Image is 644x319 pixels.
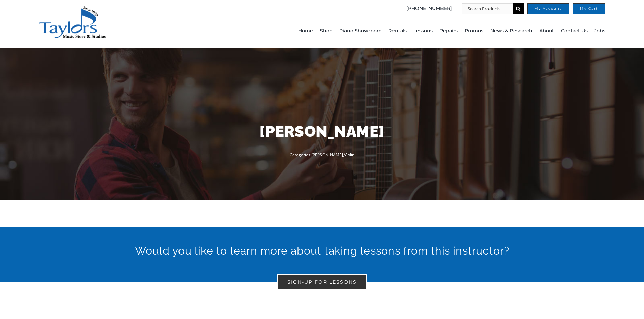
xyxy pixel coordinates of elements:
[561,14,588,48] a: Contact Us
[344,152,354,158] a: Violin
[561,26,588,36] span: Contact Us
[413,26,433,36] span: Lessons
[186,3,605,14] nav: Top Right
[406,3,452,14] a: [PHONE_NUMBER]
[527,3,569,14] a: My Account
[339,14,382,48] a: Piano Showroom
[320,26,333,36] span: Shop
[490,26,532,36] span: News & Research
[124,121,520,142] h1: [PERSON_NAME]
[539,26,554,36] span: About
[298,14,313,48] a: Home
[277,274,367,290] a: Sign-up for Lessons
[413,14,433,48] a: Lessons
[573,3,605,14] a: My Cart
[462,3,513,14] input: Search Products...
[388,26,407,36] span: Rentals
[439,14,458,48] a: Repairs
[311,152,343,158] a: [PERSON_NAME]
[464,26,483,36] span: Promos
[320,14,333,48] a: Shop
[464,14,483,48] a: Promos
[135,244,509,257] span: Would you like to learn more about taking lessons from this instructor?
[388,14,407,48] a: Rentals
[594,14,605,48] a: Jobs
[186,14,605,48] nav: Main Menu
[339,26,382,36] span: Piano Showroom
[513,3,524,14] input: Search
[490,14,532,48] a: News & Research
[287,279,357,285] span: Sign-up for Lessons
[539,14,554,48] a: About
[39,5,106,12] a: taylors-music-store-west-chester
[439,26,458,36] span: Repairs
[290,152,354,158] span: Categories: ,
[298,26,313,36] span: Home
[594,26,605,36] span: Jobs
